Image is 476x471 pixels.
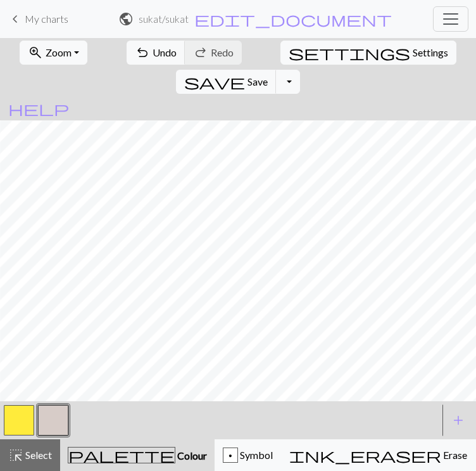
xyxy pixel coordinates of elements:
span: Zoom [46,46,72,58]
span: undo [135,44,150,61]
span: settings [289,44,410,61]
span: edit_document [194,10,392,28]
span: Colour [175,449,207,461]
button: Undo [127,41,185,65]
span: add [451,411,466,429]
span: help [8,100,69,117]
span: save [184,73,245,91]
span: highlight_alt [8,446,23,464]
span: zoom_in [28,44,43,61]
span: keyboard_arrow_left [8,10,23,28]
div: p [223,448,237,463]
span: Undo [153,46,177,58]
span: public [118,10,134,28]
span: Settings [413,45,448,60]
span: ink_eraser [289,446,441,464]
span: Select [23,449,52,461]
a: My charts [8,8,68,30]
i: Settings [289,45,410,60]
button: Toggle navigation [433,6,468,32]
button: Colour [60,439,215,471]
button: Erase [281,439,475,471]
button: SettingsSettings [280,41,456,65]
h2: sukat / sukat [139,13,189,25]
span: My charts [25,13,68,25]
span: palette [68,446,175,464]
span: Save [247,75,268,87]
span: Symbol [238,449,273,461]
button: p Symbol [215,439,281,471]
button: Zoom [20,41,87,65]
span: Erase [441,449,467,461]
button: Save [176,70,277,94]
